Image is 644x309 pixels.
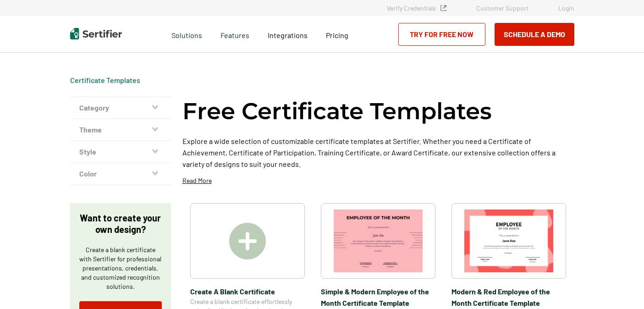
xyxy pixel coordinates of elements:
a: Integrations [268,28,308,40]
div: Breadcrumb [70,76,140,85]
button: Color [70,163,171,185]
a: Try for Free Now [398,23,485,46]
button: Style [70,141,171,163]
p: Want to create your own design? [79,212,162,235]
span: Features [220,28,249,40]
span: Solutions [171,28,202,40]
a: Verify Credentials [387,4,446,12]
span: Modern & Red Employee of the Month Certificate Template [451,286,566,309]
p: Create a blank certificate with Sertifier for professional presentations, credentials, and custom... [79,245,162,291]
a: Pricing [326,28,348,40]
span: Integrations [268,31,308,39]
a: Certificate Templates [70,76,140,84]
span: Simple & Modern Employee of the Month Certificate Template [321,286,435,309]
img: Verified [440,5,446,11]
button: Category [70,97,171,119]
a: Customer Support [476,4,528,12]
p: Explore a wide selection of customizable certificate templates at Sertifier. Whether you need a C... [182,135,574,170]
img: Simple & Modern Employee of the Month Certificate Template [334,210,423,272]
button: Theme [70,119,171,141]
span: Create A Blank Certificate [190,286,305,297]
h1: Free Certificate Templates [182,96,492,126]
img: Create A Blank Certificate [229,223,266,259]
span: Pricing [326,31,348,39]
img: Modern & Red Employee of the Month Certificate Template [464,210,553,272]
img: Sertifier | Digital Credentialing Platform [70,28,122,39]
a: Login [558,4,574,12]
p: Read More [182,176,212,185]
